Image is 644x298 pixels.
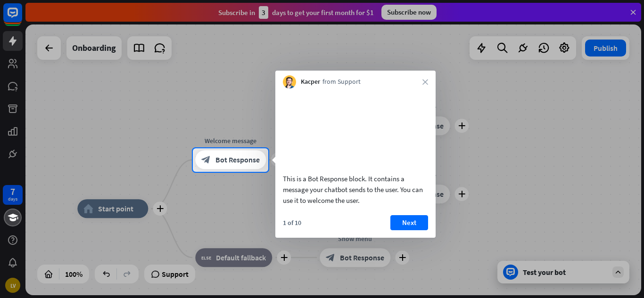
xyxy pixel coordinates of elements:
[390,215,428,230] button: Next
[322,77,361,87] span: from Support
[215,155,260,165] span: Bot Response
[422,79,428,85] i: close
[301,77,320,87] span: Kacper
[283,218,301,227] div: 1 of 10
[8,4,36,32] button: Open LiveChat chat widget
[201,155,211,165] i: block_bot_response
[283,173,428,206] div: This is a Bot Response block. It contains a message your chatbot sends to the user. You can use i...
